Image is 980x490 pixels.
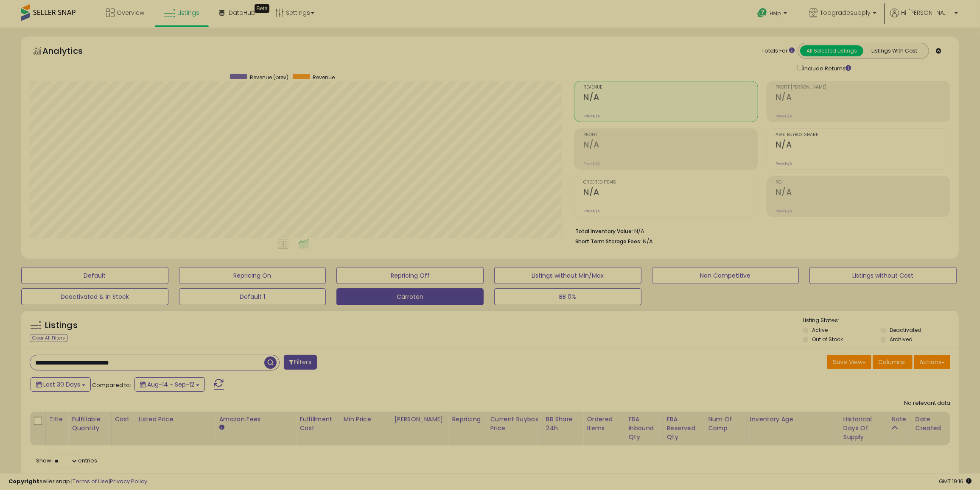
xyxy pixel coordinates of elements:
[776,85,950,90] span: Profit [PERSON_NAME]
[863,45,926,56] button: Listings With Cost
[43,380,80,389] span: Last 30 Days
[776,140,950,151] h2: N/A
[583,209,600,214] small: Prev: N/A
[708,415,743,433] div: Num of Comp.
[791,63,861,72] div: Include Returns
[652,267,799,284] button: Non Competitive
[546,415,580,433] div: BB Share 24h.
[776,209,792,214] small: Prev: N/A
[583,140,757,151] h2: N/A
[904,399,950,407] div: No relevant data
[115,415,132,424] div: Cost
[138,415,212,424] div: Listed Price
[255,4,269,13] div: Tooltip anchor
[72,415,107,433] div: Fulfillable Quantity
[583,85,757,90] span: Revenue
[901,8,952,17] span: Hi [PERSON_NAME]
[575,238,641,245] b: Short Term Storage Fees:
[914,355,950,369] button: Actions
[336,288,484,305] button: Carroten
[583,187,757,199] h2: N/A
[643,237,653,245] span: N/A
[873,355,913,369] button: Columns
[49,415,64,424] div: Title
[229,8,255,17] span: DataHub
[8,478,147,486] div: seller snap | |
[757,8,767,18] i: Get Help
[776,187,950,199] h2: N/A
[800,45,863,56] button: All Selected Listings
[179,267,326,284] button: Repricing On
[147,380,194,389] span: Aug-14 - Sep-12
[803,317,959,325] p: Listing States:
[812,326,828,334] label: Active
[575,228,633,235] b: Total Inventory Value:
[583,161,600,166] small: Prev: N/A
[21,267,168,284] button: Default
[587,415,621,433] div: Ordered Items
[92,381,131,389] span: Compared to:
[820,8,871,17] span: Topgradesupply
[878,358,905,366] span: Columns
[117,8,144,17] span: Overview
[42,45,99,59] h5: Analytics
[843,415,885,442] div: Historical Days Of Supply
[890,326,921,334] label: Deactivated
[628,415,659,442] div: FBA inbound Qty
[890,8,958,28] a: Hi [PERSON_NAME]
[494,288,641,305] button: BB 0%
[73,477,109,485] a: Terms of Use
[30,334,67,342] div: Clear All Filters
[890,336,913,343] label: Archived
[31,377,91,392] button: Last 30 Days
[667,415,701,442] div: FBA Reserved Qty
[219,424,224,432] small: Amazon Fees.
[916,415,946,433] div: Date Created
[179,288,326,305] button: Default 1
[892,415,908,424] div: Note
[300,415,336,433] div: Fulfillment Cost
[776,161,792,166] small: Prev: N/A
[343,415,387,424] div: Min Price
[284,355,317,370] button: Filters
[575,226,944,236] li: N/A
[250,74,288,81] span: Revenue (prev)
[827,355,871,369] button: Save View
[776,114,792,119] small: Prev: N/A
[583,133,757,137] span: Profit
[583,92,757,104] h2: N/A
[134,377,205,392] button: Aug-14 - Sep-12
[177,8,199,17] span: Listings
[762,47,795,55] div: Totals For
[452,415,483,424] div: Repricing
[36,457,97,465] span: Show: entries
[812,336,843,343] label: Out of Stock
[809,267,957,284] button: Listings without Cost
[939,477,972,485] span: 2025-10-13 19:16 GMT
[394,415,445,424] div: [PERSON_NAME]
[45,320,78,331] h5: Listings
[313,74,335,81] span: Revenue
[776,133,950,137] span: Avg. Buybox Share
[490,415,538,433] div: Current Buybox Price
[776,180,950,185] span: ROI
[8,477,39,485] strong: Copyright
[219,415,292,424] div: Amazon Fees
[336,267,484,284] button: Repricing Off
[776,92,950,104] h2: N/A
[750,415,836,424] div: Inventory Age
[494,267,641,284] button: Listings without Min/Max
[770,10,781,17] span: Help
[583,180,757,185] span: Ordered Items
[110,477,147,485] a: Privacy Policy
[750,1,795,28] a: Help
[21,288,168,305] button: Deactivated & In Stock
[583,114,600,119] small: Prev: N/A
